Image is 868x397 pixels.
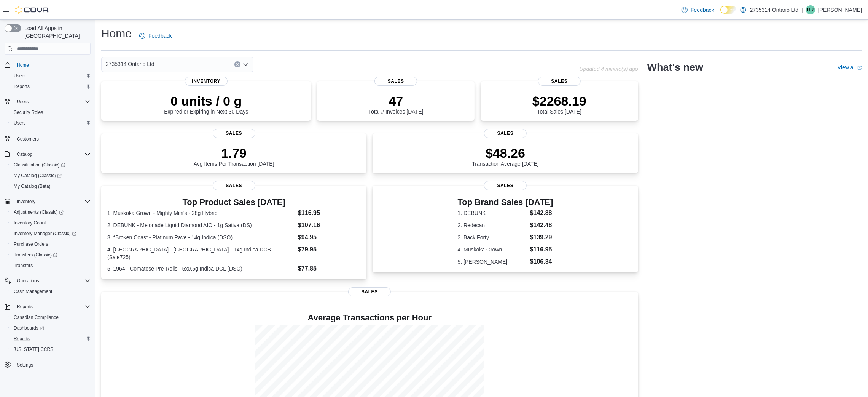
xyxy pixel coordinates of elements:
[580,66,638,72] p: Updated 4 minute(s) ago
[14,150,91,159] span: Catalog
[14,360,91,370] span: Settings
[11,108,46,117] a: Security Roles
[14,252,57,258] span: Transfers (Classic)
[11,218,91,227] span: Inventory Count
[14,97,32,106] button: Users
[14,197,91,206] span: Inventory
[14,302,36,311] button: Reports
[107,221,295,229] dt: 2. DEBUNK - Melonade Liquid Diamond AIO - 1g Sativa (DS)
[14,83,30,90] span: Reports
[2,149,94,160] button: Catalog
[106,59,154,69] span: 2735314 Ontario Ltd
[8,228,94,239] a: Inventory Manager (Classic)
[530,245,553,254] dd: $116.95
[8,312,94,323] button: Canadian Compliance
[8,207,94,218] a: Adjustments (Classic)
[11,118,91,128] span: Users
[818,5,862,14] p: [PERSON_NAME]
[458,246,527,253] dt: 4. Muskoka Grown
[11,240,51,249] a: Purchase Orders
[14,346,53,352] span: [US_STATE] CCRS
[298,221,360,230] dd: $107.16
[11,323,47,333] a: Dashboards
[532,93,586,115] div: Total Sales [DATE]
[2,301,94,312] button: Reports
[8,323,94,333] a: Dashboards
[472,146,539,167] div: Transaction Average [DATE]
[14,314,59,320] span: Canadian Compliance
[530,257,553,266] dd: $106.34
[458,209,527,217] dt: 1. DEBUNK
[298,264,360,273] dd: $77.85
[750,5,799,14] p: 2735314 Ontario Ltd
[194,146,274,167] div: Avg Items Per Transaction [DATE]
[368,93,423,109] p: 47
[11,208,91,217] span: Adjustments (Classic)
[8,344,94,355] button: [US_STATE] CCRS
[14,220,46,226] span: Inventory Count
[647,61,703,74] h2: What's new
[107,209,295,217] dt: 1. Muskoka Grown - Mighty Mini's - 28g Hybrid
[458,198,553,207] h3: Top Brand Sales [DATE]
[14,336,30,342] span: Reports
[107,265,295,272] dt: 5. 1964 - Comatose Pre-Rolls - 5x0.5g Indica DCL (DSO)
[164,93,248,109] p: 0 units / 0 g
[17,199,35,205] span: Inventory
[11,171,65,180] a: My Catalog (Classic)
[484,129,527,138] span: Sales
[11,250,61,259] a: Transfers (Classic)
[107,198,360,207] h3: Top Product Sales [DATE]
[801,5,803,14] p: |
[21,24,91,40] span: Load All Apps in [GEOGRAPHIC_DATA]
[11,171,91,180] span: My Catalog (Classic)
[17,99,29,105] span: Users
[2,59,94,70] button: Home
[11,334,91,343] span: Reports
[14,120,25,126] span: Users
[14,302,91,311] span: Reports
[458,221,527,229] dt: 2. Redecan
[538,77,581,86] span: Sales
[243,61,249,67] button: Open list of options
[8,160,94,170] a: Classification (Classic)
[11,82,91,91] span: Reports
[530,233,553,242] dd: $139.29
[11,261,91,270] span: Transfers
[11,313,91,322] span: Canadian Compliance
[14,150,35,159] button: Catalog
[11,160,91,170] span: Classification (Classic)
[11,261,36,270] a: Transfers
[234,61,240,67] button: Clear input
[14,60,91,70] span: Home
[2,133,94,144] button: Customers
[17,151,32,157] span: Catalog
[298,245,360,254] dd: $79.95
[17,278,39,284] span: Operations
[14,276,42,285] button: Operations
[2,359,94,370] button: Settings
[17,136,39,142] span: Customers
[107,246,295,261] dt: 4. [GEOGRAPHIC_DATA] - [GEOGRAPHIC_DATA] - 14g Indica DCB (Sale725)
[107,234,295,241] dt: 3. *Broken Coast - Platinum Pave - 14g Indica (DSO)
[185,77,228,86] span: Inventory
[11,287,55,296] a: Cash Management
[8,118,94,128] button: Users
[11,323,91,333] span: Dashboards
[691,6,714,14] span: Feedback
[8,81,94,92] button: Reports
[11,108,91,117] span: Security Roles
[213,129,255,138] span: Sales
[11,229,91,238] span: Inventory Manager (Classic)
[8,250,94,260] a: Transfers (Classic)
[14,197,38,206] button: Inventory
[720,6,736,14] input: Dark Mode
[348,287,391,296] span: Sales
[530,208,553,218] dd: $142.88
[458,234,527,241] dt: 3. Back Forty
[678,2,717,18] a: Feedback
[484,181,527,190] span: Sales
[11,182,91,191] span: My Catalog (Beta)
[11,334,33,343] a: Reports
[14,134,91,143] span: Customers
